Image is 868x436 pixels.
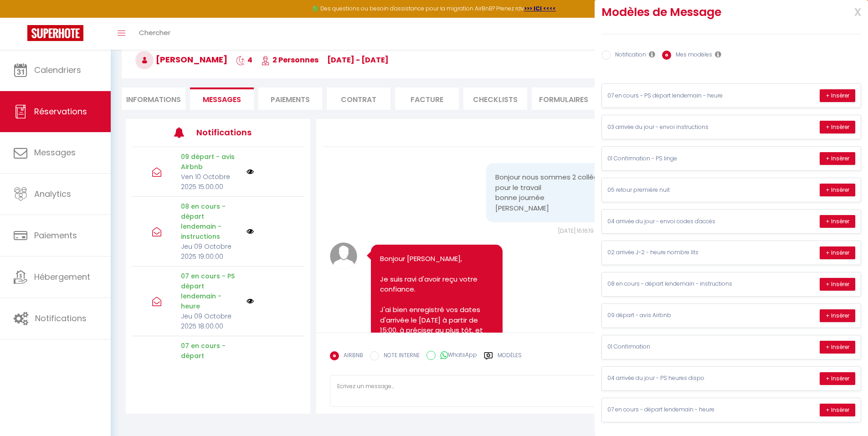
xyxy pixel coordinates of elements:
p: 08 en cours - départ lendemain - instructions [607,280,744,288]
button: + Insérer [820,121,855,133]
button: + Insérer [820,404,855,416]
p: 09 départ - avis Airbnb [607,311,744,320]
span: x [832,0,861,22]
button: + Insérer [820,184,855,196]
button: + Insérer [820,246,855,259]
i: Les notifications sont visibles par toi et ton équipe [649,51,655,58]
p: 01 Confirmation - PS linge [607,154,744,163]
label: Notification [611,51,646,61]
p: 07 en cours - départ lendemain - heure [607,405,744,414]
h2: Modèles de Message [601,5,814,20]
label: Mes modèles [671,51,712,61]
i: Les modèles généraux sont visibles par vous et votre équipe [715,51,721,58]
button: + Insérer [820,341,855,354]
button: + Insérer [820,372,855,385]
p: 02 arrivée J-2 - heure nombre lits [607,248,744,257]
button: + Insérer [820,152,855,165]
p: 03 arrivée du jour - envoi instructions [607,123,744,132]
button: + Insérer [820,278,855,291]
p: 07 en cours - PS départ lendemain - heure [607,92,744,100]
button: + Insérer [820,89,855,102]
p: 04 arrivée du jour - envoi codes d'accès [607,217,744,226]
p: 05 retour première nuit [607,186,744,195]
p: 01 Confirmation [607,343,744,351]
p: 04 arrivée du jour - PS heures dispo [607,374,744,383]
button: + Insérer [820,215,855,228]
button: + Insérer [820,309,855,322]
